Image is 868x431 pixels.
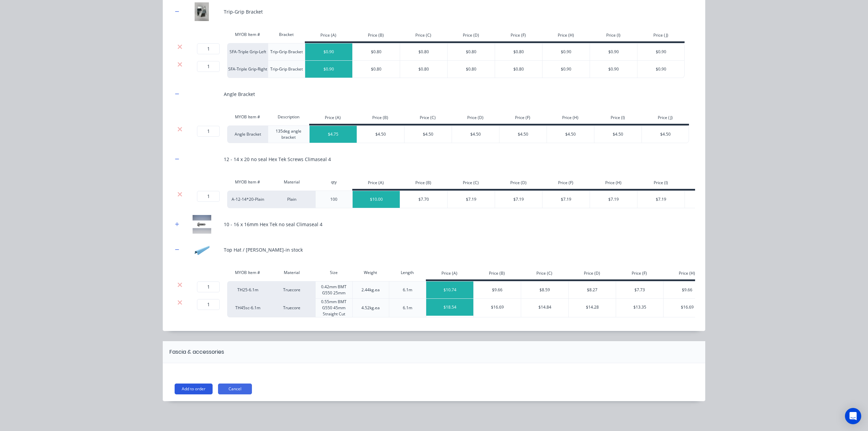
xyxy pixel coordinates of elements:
div: $7.19 [542,191,590,208]
div: $8.59 [521,281,569,298]
div: 2.44kg.ea [352,281,389,299]
div: $0.80 [353,43,400,60]
div: MYOB Item # [227,110,268,124]
div: $4.50 [642,126,689,143]
div: Price (F) [499,112,547,125]
div: Size [315,266,352,279]
div: Angle Bracket [224,91,255,98]
div: SFA-Triple Grip-Left [227,43,268,61]
div: Price (D) [495,177,542,191]
div: 6.1m [389,281,426,299]
div: 135deg angle bracket [268,125,309,143]
div: $0.90 [590,61,637,78]
div: MYOB Item # [227,28,268,41]
div: Price (B) [473,268,521,281]
div: $0.80 [495,43,542,60]
div: Open Intercom Messenger [845,408,861,424]
input: ? [197,191,220,202]
div: Price (J) [685,177,732,191]
div: Price (B) [352,30,400,43]
div: TH25-6.1m [227,281,268,299]
div: Truecore [268,299,315,317]
div: Price (I) [590,30,637,43]
div: $14.84 [521,299,569,316]
div: $0.90 [590,43,637,60]
input: ? [197,61,220,72]
div: $7.19 [637,191,685,208]
div: Weight [352,266,389,279]
div: $7.70 [400,191,448,208]
div: Description [268,110,309,124]
div: Price (H) [547,112,594,125]
div: Bracket [268,28,305,41]
input: ? [197,43,220,54]
div: $8.27 [569,281,616,298]
div: Angle Bracket [227,125,268,143]
div: $0.80 [400,61,448,78]
div: $7.19 [685,191,732,208]
div: Price (H) [590,177,637,191]
div: $16.69 [664,299,711,316]
div: $14.28 [569,299,616,316]
div: MYOB Item # [227,266,268,279]
div: $7.19 [590,191,637,208]
div: Price (C) [400,30,447,43]
div: $0.90 [542,43,590,60]
div: $0.90 [305,43,353,60]
div: MYOB Item # [227,175,268,189]
div: $0.90 [637,61,685,78]
div: Truecore [268,281,315,299]
div: Material [268,266,315,279]
div: $9.66 [474,281,521,298]
div: $9.66 [664,281,711,298]
div: 0.42mm BMT G550 25mm [315,281,352,299]
div: $13.35 [616,299,664,316]
div: $4.75 [310,126,357,143]
div: $18.54 [426,299,474,316]
div: Price (B) [357,112,404,125]
div: Price (I) [637,177,685,191]
div: $0.90 [637,43,685,60]
div: SFA-Triple Grip-Right [227,61,268,78]
div: $4.50 [405,126,452,143]
div: $0.90 [305,61,353,78]
div: $4.50 [452,126,499,143]
div: Trip-Grip Bracket [224,8,263,15]
div: 100 [315,191,352,208]
div: Price (F) [616,268,663,281]
div: Plain [268,191,315,208]
div: 6.1m [389,299,426,317]
div: $4.50 [547,126,594,143]
div: Price (C) [521,268,568,281]
div: Price (D) [452,112,499,125]
div: Trip-Grip Bracket [268,43,305,61]
input: ? [197,299,220,310]
div: $7.73 [616,281,664,298]
div: Price (J) [642,112,689,125]
div: Price (J) [637,30,685,43]
div: $0.80 [495,61,542,78]
div: Price (A) [352,177,400,191]
div: $4.50 [594,126,642,143]
div: $7.19 [448,191,495,208]
button: Cancel [218,384,252,394]
input: ? [197,126,220,137]
div: Price (A) [309,112,357,125]
div: Top Hat / [PERSON_NAME]-in stock [224,246,303,253]
div: $0.80 [448,61,495,78]
div: Price (C) [404,112,452,125]
div: Price (H) [663,268,711,281]
div: Price (D) [447,30,495,43]
div: $0.90 [542,61,590,78]
img: Top Hat / Batten-in stock [185,240,219,259]
div: $4.50 [357,126,405,143]
div: Price (H) [542,30,590,43]
button: Add to order [175,384,213,394]
div: Length [389,266,426,279]
div: $16.69 [474,299,521,316]
div: $10.00 [353,191,400,208]
div: $0.80 [353,61,400,78]
input: ? [197,281,220,292]
div: Price (C) [447,177,495,191]
div: TH45sc-6.1m [227,299,268,317]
